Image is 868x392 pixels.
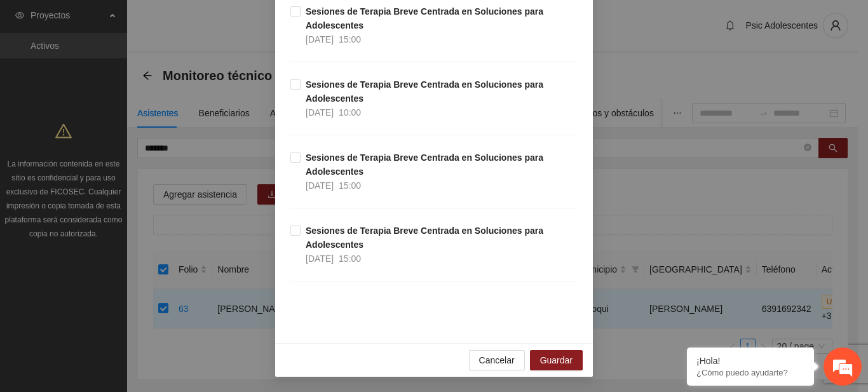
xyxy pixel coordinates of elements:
[469,350,525,370] button: Cancelar
[306,107,334,118] span: [DATE]
[696,356,804,366] div: ¡Hola!
[74,125,175,253] span: Estamos en línea.
[306,6,543,30] strong: Sesiones de Terapia Breve Centrada en Soluciones para Adolescentes
[66,65,214,81] div: Chatee con nosotros ahora
[696,368,804,377] p: ¿Cómo puedo ayudarte?
[530,350,583,370] button: Guardar
[339,253,361,264] span: 15:00
[306,34,334,44] span: [DATE]
[339,34,361,44] span: 15:00
[306,152,543,177] strong: Sesiones de Terapia Breve Centrada en Soluciones para Adolescentes
[306,180,334,191] span: [DATE]
[306,79,543,104] strong: Sesiones de Terapia Breve Centrada en Soluciones para Adolescentes
[479,353,515,367] span: Cancelar
[306,253,334,264] span: [DATE]
[208,6,239,37] div: Minimizar ventana de chat en vivo
[6,259,242,303] textarea: Escriba su mensaje y pulse “Intro”
[339,180,361,191] span: 15:00
[306,226,543,250] strong: Sesiones de Terapia Breve Centrada en Soluciones para Adolescentes
[339,107,361,118] span: 10:00
[540,353,573,367] span: Guardar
